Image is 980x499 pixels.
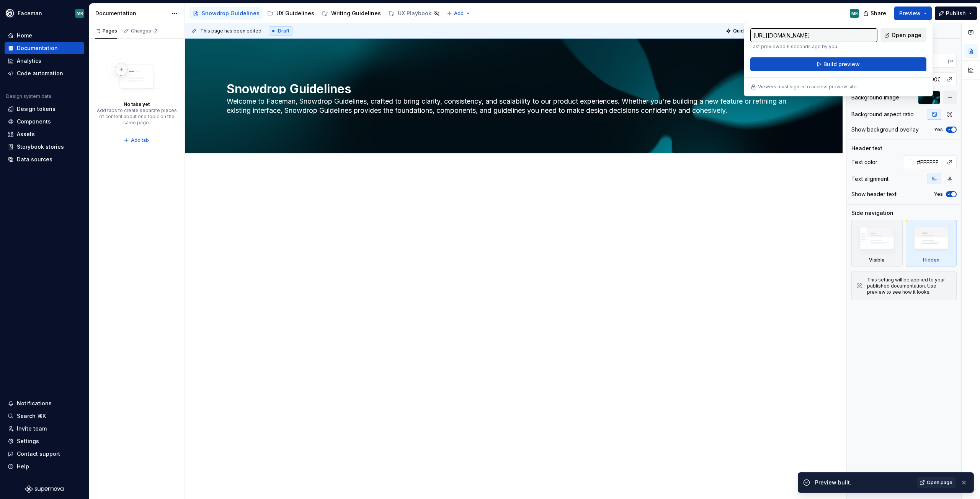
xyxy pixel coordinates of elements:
[927,479,952,486] span: Open page
[946,10,966,17] span: Publish
[17,450,60,458] div: Contact support
[871,10,886,17] span: Share
[385,7,443,20] a: UX Playbook
[5,9,15,18] img: 87d06435-c97f-426c-aa5d-5eb8acd3d8b3.png
[319,7,384,20] a: Writing Guidelines
[851,175,889,183] div: Text alignment
[5,460,84,473] button: Help
[5,29,84,42] a: Home
[95,28,117,34] div: Pages
[5,67,84,80] a: Code automation
[17,57,41,65] div: Analytics
[5,42,84,54] a: Documentation
[96,107,177,126] div: Add tabs to create separate pieces of content about one topic on the same page.
[95,10,168,17] div: Documentation
[121,135,152,146] button: Add tab
[867,277,952,295] div: This setting will be applied to your published documentation. Use preview to see how it looks.
[923,257,939,263] div: Hidden
[444,8,473,19] button: Add
[918,54,948,68] input: Auto
[851,111,914,118] div: Background aspect ratio
[264,7,317,20] a: UX Guidelines
[225,81,799,94] textarea: Snowdrop Guidelines
[724,26,769,36] button: Quick preview
[948,58,954,64] p: px
[131,137,149,143] span: Add tab
[892,31,921,39] span: Open page
[851,209,893,217] div: Side navigation
[733,28,766,34] span: Quick preview
[880,28,926,42] a: Open page
[934,127,943,133] label: Yes
[851,94,899,101] div: Background image
[5,397,84,410] button: Notifications
[25,485,64,493] svg: Supernova Logo
[454,10,464,16] span: Add
[17,32,32,39] div: Home
[18,10,42,17] div: Faceman
[17,105,56,113] div: Design tokens
[935,7,977,20] button: Publish
[276,10,314,17] div: UX Guidelines
[5,55,84,67] a: Analytics
[934,191,943,197] label: Yes
[5,448,84,460] button: Contact support
[851,220,903,267] div: Visible
[17,156,52,163] div: Data sources
[5,103,84,115] a: Design tokens
[899,10,921,17] span: Preview
[2,5,87,21] button: FacemanMR
[869,257,885,263] div: Visible
[331,10,381,17] div: Writing Guidelines
[750,57,926,71] button: Build preview
[851,145,882,152] div: Header text
[750,44,877,50] p: Last previewed 6 seconds ago by you.
[17,400,52,407] div: Notifications
[225,95,799,117] textarea: Welcome to Faceman, Snowdrop Guidelines, crafted to bring clarity, consistency, and scalability t...
[851,190,897,198] div: Show header text
[758,84,858,90] p: Viewers must sign in to access preview site.
[278,28,289,34] span: Draft
[859,7,891,20] button: Share
[202,10,260,17] div: Snowdrop Guidelines
[5,423,84,435] a: Invite team
[5,435,84,447] a: Settings
[894,7,932,20] button: Preview
[5,153,84,166] a: Data sources
[5,115,84,128] a: Components
[17,437,39,445] div: Settings
[917,477,956,488] a: Open page
[77,10,83,16] div: MR
[131,28,159,34] div: Changes
[851,158,877,166] div: Text color
[17,70,63,77] div: Code automation
[906,220,957,267] div: Hidden
[200,28,263,34] span: This page has been edited.
[815,479,913,486] div: Preview built.
[124,101,150,107] div: No tabs yet
[6,93,51,99] div: Design system data
[823,60,860,68] span: Build preview
[17,412,46,420] div: Search ⌘K
[17,44,58,52] div: Documentation
[17,425,47,432] div: Invite team
[914,155,943,169] input: Auto
[851,126,919,133] div: Show background overlay
[17,143,64,151] div: Storybook stories
[153,28,159,34] span: 7
[17,463,29,470] div: Help
[851,10,858,16] div: MR
[17,118,51,125] div: Components
[5,141,84,153] a: Storybook stories
[17,130,35,138] div: Assets
[189,6,443,21] div: Page tree
[5,410,84,422] button: Search ⌘K
[189,7,263,20] a: Snowdrop Guidelines
[5,128,84,140] a: Assets
[398,10,431,17] div: UX Playbook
